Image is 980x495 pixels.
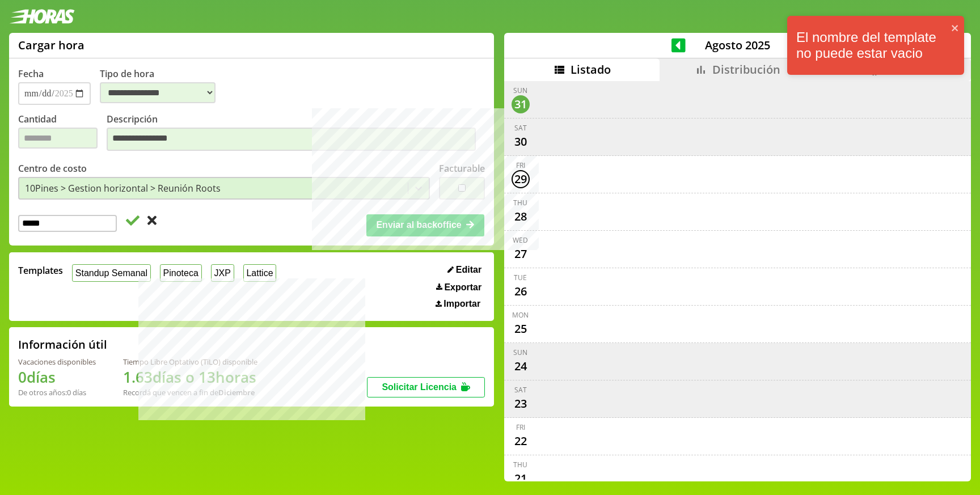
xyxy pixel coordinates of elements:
[444,282,481,293] span: Exportar
[512,245,530,263] div: 27
[18,264,63,277] span: Templates
[18,337,107,352] h2: Información útil
[512,395,530,413] div: 23
[376,220,461,230] span: Enviar al backoffice
[160,264,202,282] button: Pinoteca
[516,160,525,170] div: Fri
[100,67,225,105] label: Tipo de hora
[18,357,96,367] div: Vacaciones disponibles
[18,162,87,175] label: Centro de costo
[512,133,530,151] div: 30
[18,367,96,387] h1: 0 días
[107,113,485,154] label: Descripción
[951,20,960,36] button: close
[107,128,476,151] textarea: Descripción
[512,95,530,113] div: 31
[504,81,971,480] div: scrollable content
[512,310,529,320] div: Mon
[686,37,789,53] span: Agosto 2025
[382,382,457,392] span: Solicitar Licencia
[512,282,530,301] div: 26
[513,348,527,357] div: Sun
[243,264,277,282] button: Lattice
[513,86,527,95] div: Sun
[366,214,484,236] button: Enviar al backoffice
[18,37,85,53] h1: Cargar hora
[18,387,96,397] div: De otros años: 0 días
[211,264,234,282] button: JXP
[512,432,530,450] div: 22
[123,357,257,367] div: Tiempo Libre Optativo (TiLO) disponible
[439,162,485,175] label: Facturable
[514,273,527,282] div: Tue
[513,198,527,208] div: Thu
[18,113,107,154] label: Cantidad
[18,128,98,149] input: Cantidad
[18,67,44,80] label: Fecha
[25,182,221,194] div: 10Pines > Gestion horizontal > Reunión Roots
[443,299,480,309] span: Importar
[512,320,530,338] div: 25
[9,9,75,24] img: logotipo
[218,387,255,397] b: Diciembre
[123,387,257,397] div: Recordá que vencen a fin de
[571,62,611,77] span: Listado
[516,422,525,432] div: Fri
[513,460,527,469] div: Thu
[513,235,528,245] div: Wed
[123,367,257,387] h1: 1.63 días o 13 horas
[433,282,485,293] button: Exportar
[456,265,481,275] span: Editar
[512,357,530,375] div: 24
[512,469,530,488] div: 21
[514,123,527,133] div: Sat
[367,377,485,397] button: Solicitar Licencia
[72,264,151,282] button: Standup Semanal
[514,385,527,395] div: Sat
[512,170,530,188] div: 29
[792,20,951,70] div: El nombre del template no puede estar vacio
[444,264,485,276] button: Editar
[100,82,216,103] select: Tipo de hora
[712,62,780,77] span: Distribución
[512,208,530,226] div: 28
